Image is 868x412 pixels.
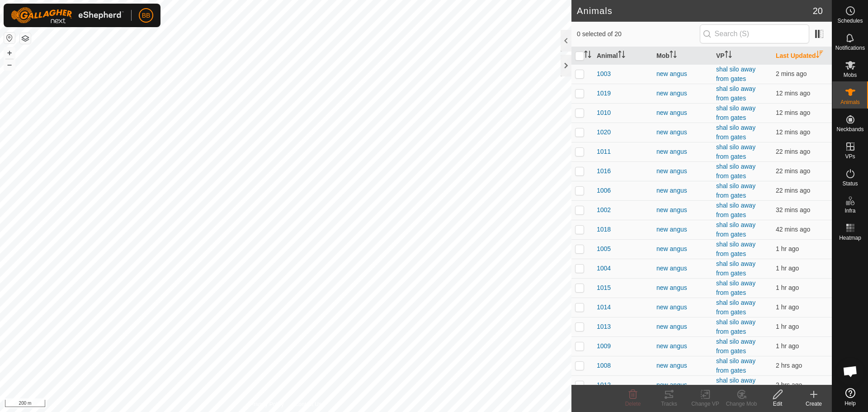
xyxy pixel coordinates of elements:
span: 1016 [597,166,611,176]
span: 1008 [597,361,611,370]
a: shal silo away from gates [716,377,755,393]
span: 1002 [597,205,611,215]
button: – [4,59,15,70]
div: Change Mob [723,400,759,408]
span: Delete [625,401,641,407]
div: new angus [656,341,709,351]
a: shal silo away from gates [716,241,755,257]
img: Gallagher Logo [11,7,124,24]
p-sorticon: Activate to sort [618,52,625,59]
a: shal silo away from gates [716,163,755,180]
a: Help [832,384,868,410]
h2: Animals [577,5,813,16]
div: Tracks [651,400,687,408]
a: Privacy Policy [250,400,284,408]
div: new angus [656,303,709,312]
div: Open chat [837,358,864,385]
a: shal silo away from gates [716,104,755,121]
a: shal silo away from gates [716,338,755,355]
th: Animal [593,47,653,65]
span: 28 Sept 2025, 11:41 am [776,284,799,291]
span: 28 Sept 2025, 12:31 pm [776,206,810,213]
div: new angus [656,361,709,370]
th: VP [712,47,772,65]
span: Neckbands [836,127,863,132]
a: shal silo away from gates [716,66,755,82]
span: 28 Sept 2025, 12:41 pm [776,148,810,155]
span: 28 Sept 2025, 12:21 pm [776,226,810,233]
div: new angus [656,128,709,137]
span: Status [842,181,858,186]
a: shal silo away from gates [716,279,755,296]
th: Last Updated [772,47,832,65]
span: 28 Sept 2025, 11:51 am [776,245,799,252]
div: new angus [656,244,709,254]
span: 28 Sept 2025, 11:01 am [776,362,802,369]
a: shal silo away from gates [716,221,755,238]
span: 28 Sept 2025, 12:51 pm [776,109,810,116]
div: new angus [656,205,709,215]
span: 1011 [597,147,611,156]
a: shal silo away from gates [716,182,755,199]
div: new angus [656,264,709,273]
a: shal silo away from gates [716,260,755,277]
div: new angus [656,166,709,176]
span: Schedules [837,18,863,24]
span: 28 Sept 2025, 1:01 pm [776,70,807,77]
span: 1005 [597,244,611,254]
span: 28 Sept 2025, 12:41 pm [776,187,810,194]
span: 28 Sept 2025, 12:51 pm [776,90,810,97]
span: 28 Sept 2025, 12:41 pm [776,167,810,175]
input: Search (S) [700,24,809,43]
span: Mobs [844,72,857,78]
span: 1018 [597,225,611,234]
span: Heatmap [839,235,861,241]
span: 1006 [597,186,611,195]
span: 1014 [597,303,611,312]
div: new angus [656,69,709,79]
span: Animals [840,99,860,105]
a: shal silo away from gates [716,299,755,316]
th: Mob [653,47,712,65]
span: Notifications [835,45,865,51]
span: 1020 [597,128,611,137]
p-sorticon: Activate to sort [816,52,823,59]
span: Help [844,401,856,406]
span: 1003 [597,69,611,79]
span: Infra [844,208,855,213]
p-sorticon: Activate to sort [584,52,591,59]
span: 28 Sept 2025, 11:51 am [776,265,799,272]
p-sorticon: Activate to sort [670,52,677,59]
a: shal silo away from gates [716,143,755,160]
span: BB [142,11,151,20]
span: 1015 [597,283,611,293]
a: shal silo away from gates [716,202,755,218]
button: + [4,47,15,58]
div: Create [796,400,832,408]
div: new angus [656,89,709,98]
button: Map Layers [20,33,31,44]
div: new angus [656,186,709,195]
div: new angus [656,380,709,390]
span: 28 Sept 2025, 11:11 am [776,342,799,350]
div: Change VP [687,400,723,408]
span: 0 selected of 20 [577,29,700,39]
div: new angus [656,322,709,331]
a: shal silo away from gates [716,357,755,374]
div: Edit [759,400,796,408]
a: shal silo away from gates [716,85,755,102]
span: 28 Sept 2025, 11:01 am [776,381,802,388]
span: 1004 [597,264,611,273]
a: shal silo away from gates [716,124,755,141]
span: 28 Sept 2025, 12:51 pm [776,128,810,136]
div: new angus [656,147,709,156]
span: 1009 [597,341,611,351]
div: new angus [656,225,709,234]
a: Contact Us [295,400,321,408]
div: new angus [656,283,709,293]
span: 28 Sept 2025, 11:41 am [776,323,799,330]
span: 1012 [597,380,611,390]
span: 1013 [597,322,611,331]
span: 20 [813,4,823,18]
span: VPs [845,154,855,159]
